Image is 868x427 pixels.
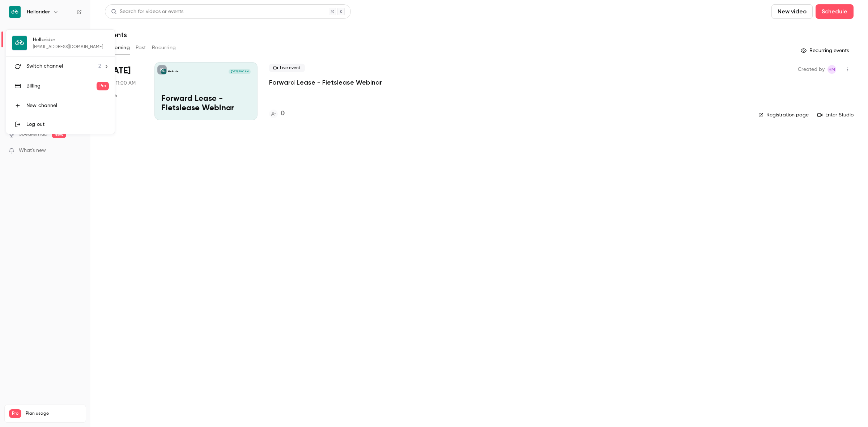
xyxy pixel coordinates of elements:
[26,121,109,128] div: Log out
[26,82,97,90] div: Billing
[98,63,101,70] span: 2
[26,63,63,70] span: Switch channel
[26,102,109,109] div: New channel
[97,82,109,90] span: Pro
